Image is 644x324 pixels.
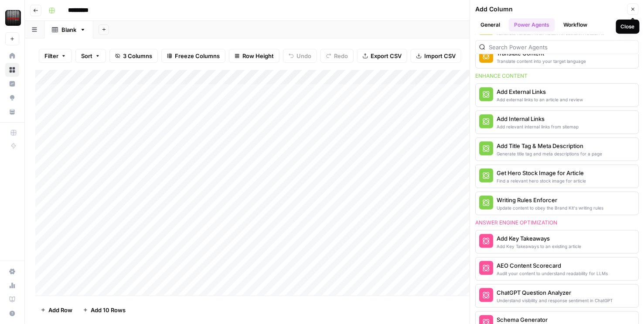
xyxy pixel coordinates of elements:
div: Close [621,23,635,31]
div: Add relevant internal links from sitemap [497,123,579,130]
div: Add External Links [497,87,583,96]
button: Redo [320,49,354,63]
button: Add Internal LinksAdd relevant internal links from sitemap [476,111,638,134]
span: Sort [81,52,92,60]
span: Import CSV [424,52,456,60]
button: Get Hero Stock Image for ArticleFind a relevant hero stock image for article [476,165,638,188]
span: 3 Columns [123,52,152,60]
a: Home [5,49,19,63]
div: Answer engine optimization [475,219,639,227]
div: Generate title tag and meta descriptions for a page [497,150,602,157]
div: Add Internal Links [497,114,579,123]
button: ChatGPT Question AnalyzerUnderstand visibility and response sentiment in ChatGPT [476,285,638,307]
div: Get Hero Stock Image for Article [497,169,586,177]
span: Add 10 Rows [91,306,126,314]
button: Filter [39,49,72,63]
button: 3 Columns [109,49,158,63]
div: Writing Rules Enforcer [497,196,603,204]
a: Opportunities [5,91,19,105]
span: Filter [44,52,58,60]
button: Help + Support [5,307,19,321]
span: Row Height [242,52,274,60]
div: Add Title Tag & Meta Description [497,141,602,150]
span: Redo [334,52,348,60]
div: Add Key Takeaways [497,234,581,243]
span: Add Row [48,306,72,314]
div: Understand visibility and response sentiment in ChatGPT [497,297,613,304]
div: Audit your content to understand readability for LLMs [497,270,608,277]
button: Workspace: Tire Rack [5,7,19,29]
a: Insights [5,77,19,91]
a: Your Data [5,105,19,119]
div: Find a relevant hero stock image for article [497,177,586,184]
button: Add Title Tag & Meta DescriptionGenerate title tag and meta descriptions for a page [476,138,638,161]
span: Export CSV [371,52,402,60]
button: Add Key TakeawaysAdd Key Takeaways to an existing article [476,231,638,253]
a: Learning Hub [5,293,19,307]
a: Usage [5,279,19,293]
img: Tire Rack Logo [5,10,21,26]
div: Update content to obey the Brand Kit's writing rules [497,204,603,211]
button: Add Row [35,303,78,317]
div: AEO Content Scorecard [497,261,608,270]
button: Add 10 Rows [78,303,131,317]
div: Add external links to an article and review [497,96,583,103]
button: Row Height [229,49,279,63]
button: AEO Content ScorecardAudit your content to understand readability for LLMs [476,258,638,280]
button: Import CSV [411,49,461,63]
button: Translate ContentTranslate content into your target language [476,45,638,68]
div: ChatGPT Question Analyzer [497,288,613,297]
input: Search Power Agents [489,43,635,52]
span: Undo [296,52,311,60]
button: Power Agents [509,18,555,31]
a: Browse [5,63,19,77]
div: Blank [61,25,76,34]
div: Translate content into your target language [497,58,586,65]
button: General [475,18,505,31]
button: Export CSV [357,49,407,63]
a: Blank [44,21,93,38]
button: Add External LinksAdd external links to an article and review [476,84,638,107]
div: Enhance content [475,72,639,80]
span: Freeze Columns [175,52,220,60]
button: Undo [283,49,317,63]
div: Add Key Takeaways to an existing article [497,243,581,250]
a: Settings [5,265,19,279]
div: Schema Generator [497,315,634,324]
button: Freeze Columns [161,49,225,63]
button: Workflow [559,18,593,31]
button: Writing Rules EnforcerUpdate content to obey the Brand Kit's writing rules [476,192,638,215]
button: Sort [75,49,106,63]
